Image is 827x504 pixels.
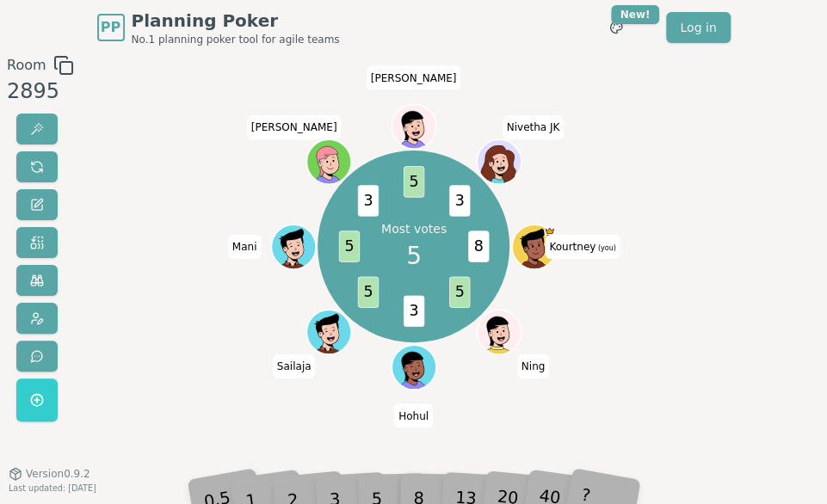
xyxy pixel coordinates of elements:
[132,33,340,46] span: No.1 planning poker tool for agile teams
[611,5,660,24] div: New!
[394,403,433,427] span: Click to change your name
[601,12,632,43] button: New!
[9,467,90,481] button: Version0.9.2
[16,151,58,182] button: Reset votes
[16,227,58,258] button: Change deck
[16,341,58,372] button: Send feedback
[503,115,565,139] span: Click to change your name
[16,189,58,220] button: Change name
[338,230,359,261] span: 5
[545,235,620,259] span: Click to change your name
[449,185,470,216] span: 3
[273,353,316,378] span: Click to change your name
[97,9,340,46] a: PPPlanning PokerNo.1 planning poker tool for agile teams
[247,115,342,139] span: Click to change your name
[357,277,378,308] span: 5
[468,230,489,261] span: 8
[403,166,423,197] span: 5
[517,353,550,378] span: Click to change your name
[228,235,262,259] span: Click to change your name
[357,185,378,216] span: 3
[132,9,340,33] span: Planning Poker
[513,225,554,267] button: Click to change your avatar
[449,277,470,308] span: 5
[7,76,74,107] div: 2895
[367,65,461,89] span: Click to change your name
[16,378,58,421] button: Get a named room
[666,12,730,43] a: Log in
[596,244,616,252] span: (you)
[101,17,120,38] span: PP
[406,237,422,273] span: 5
[26,467,90,481] span: Version 0.9.2
[16,114,58,144] button: Reveal votes
[380,220,446,237] p: Most votes
[16,265,58,296] button: Watch only
[403,296,423,327] span: 3
[7,55,46,76] span: Room
[544,225,555,237] span: Kourtney is the host
[9,483,96,493] span: Last updated: [DATE]
[16,303,58,334] button: Change avatar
